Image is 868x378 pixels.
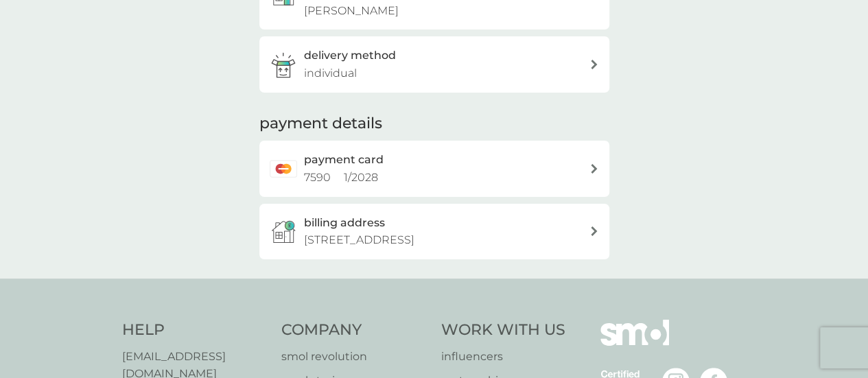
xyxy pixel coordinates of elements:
h3: billing address [304,214,385,232]
h4: Company [281,320,427,341]
a: payment card7590 1/2028 [259,141,609,196]
button: billing address[STREET_ADDRESS] [259,204,609,259]
a: delivery methodindividual [259,36,609,92]
span: 7590 [304,171,331,184]
a: influencers [441,348,565,366]
p: [STREET_ADDRESS] [304,231,414,249]
h3: delivery method [304,47,396,64]
h4: Help [122,320,268,341]
img: smol [600,320,669,366]
h2: payment details [259,113,382,134]
span: 1 / 2028 [344,171,378,184]
p: individual [304,64,357,82]
h2: payment card [304,151,384,169]
a: smol revolution [281,348,427,366]
h4: Work With Us [441,320,565,341]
